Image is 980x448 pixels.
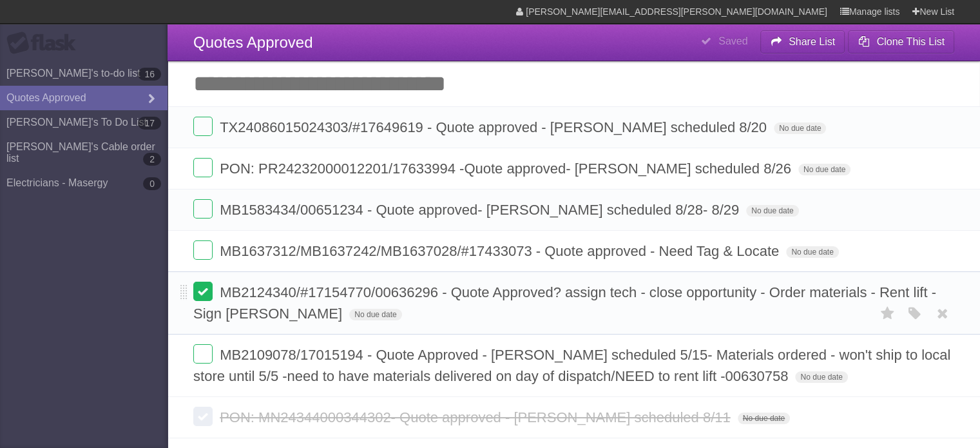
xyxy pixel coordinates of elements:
[786,246,838,258] span: No due date
[193,158,213,177] label: Done
[746,205,798,217] span: No due date
[349,309,401,320] span: No due date
[193,199,213,219] label: Done
[143,153,161,166] b: 2
[193,407,213,426] label: Done
[143,177,161,190] b: 0
[193,34,312,51] span: Quotes Approved
[798,164,850,175] span: No due date
[774,122,826,134] span: No due date
[193,240,213,260] label: Done
[789,36,835,47] b: Share List
[220,243,782,259] span: MB1637312/MB1637242/MB1637028/#17433073 - Quote approved - Need Tag & Locate
[848,30,954,54] button: Clone This List
[738,413,790,424] span: No due date
[760,30,845,54] button: Share List
[193,347,950,384] span: MB2109078/17015194 - Quote Approved - [PERSON_NAME] scheduled 5/15- Materials ordered - won't shi...
[193,282,213,301] label: Done
[138,68,161,81] b: 16
[220,161,794,177] span: PON: PR24232000012201/17633994 -Quote approved- [PERSON_NAME] scheduled 8/26
[193,344,213,364] label: Done
[795,371,847,383] span: No due date
[6,32,84,55] div: Flask
[138,117,161,130] b: 17
[193,284,936,322] span: MB2124340/#17154770/00636296 - Quote Approved? assign tech - close opportunity - Order materials ...
[220,119,770,135] span: TX24086015024303/#17649619 - Quote approved - [PERSON_NAME] scheduled 8/20
[193,117,213,136] label: Done
[718,35,747,46] b: Saved
[876,303,900,324] label: Star task
[220,409,733,425] span: PON: MN24344000344302- Quote approved - [PERSON_NAME] scheduled 8/11
[220,202,742,218] span: MB1583434/00651234 - Quote approved- [PERSON_NAME] scheduled 8/28- 8/29
[876,36,945,47] b: Clone This List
